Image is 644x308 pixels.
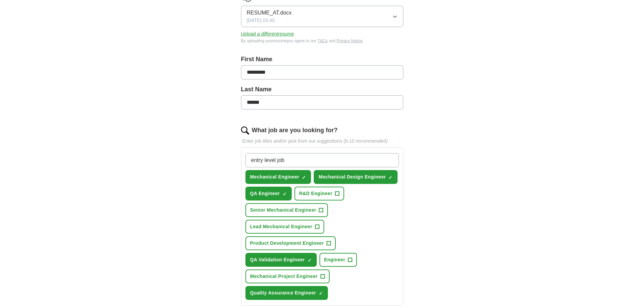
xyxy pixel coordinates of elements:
[247,9,292,17] span: RESUME_AT.docx
[245,203,328,217] button: Senior Mechanical Engineer
[241,138,403,145] p: Enter job titles and/or pick from our suggestions (6-10 recommended)
[247,17,275,24] span: [DATE] 03:40
[241,85,403,94] label: Last Name
[314,170,398,184] button: Mechanical Design Engineer✓
[319,253,357,267] button: Engineer
[241,55,403,64] label: First Name
[294,187,344,200] button: R&D Engineer
[299,190,332,197] span: R&D Engineer
[250,207,316,214] span: Senior Mechanical Engineer
[317,39,328,43] a: T&Cs
[245,153,399,167] input: Type a job title and press enter
[241,6,403,27] button: RESUME_AT.docx[DATE] 03:40
[250,190,280,197] span: QA Engineer
[302,175,306,180] span: ✓
[252,126,338,135] label: What job are you looking for?
[245,220,324,234] button: Lead Mechanical Engineer
[245,187,292,200] button: QA Engineer✓
[250,273,318,280] span: Mechanical Project Engineer
[318,173,386,181] span: Mechanical Design Engineer
[337,39,363,43] a: Privacy Notice
[245,170,311,184] button: Mechanical Engineer✓
[241,126,249,135] img: search.png
[250,289,316,297] span: Quality Assurance Engineer
[283,191,287,197] span: ✓
[324,256,345,263] span: Engineer
[250,223,312,230] span: Lead Mechanical Engineer
[319,291,323,296] span: ✓
[308,258,312,263] span: ✓
[245,286,328,300] button: Quality Assurance Engineer✓
[245,269,330,283] button: Mechanical Project Engineer
[250,240,324,247] span: Product Development Engineer
[241,38,403,44] div: By uploading your resume you agree to our and .
[250,173,300,181] span: Mechanical Engineer
[245,236,336,250] button: Product Development Engineer
[250,256,305,263] span: QA Validation Engineer
[241,30,294,38] button: Upload a differentresume
[388,175,392,180] span: ✓
[245,253,317,267] button: QA Validation Engineer✓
